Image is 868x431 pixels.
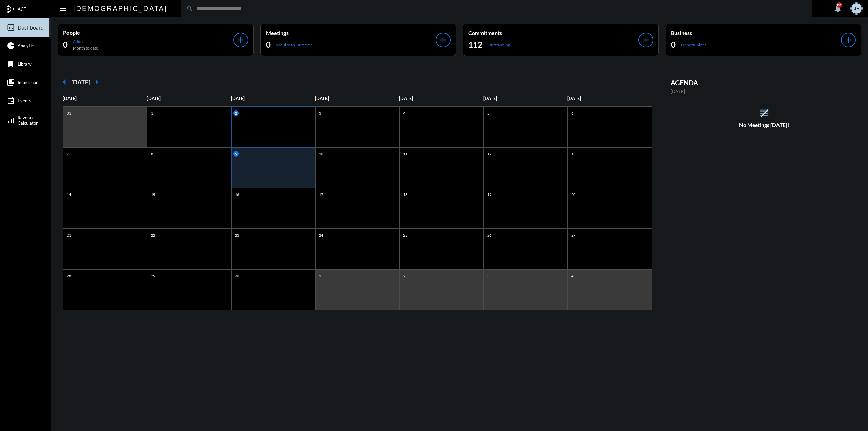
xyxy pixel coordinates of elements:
[63,96,147,101] p: [DATE]
[486,110,491,116] p: 5
[834,4,842,13] mat-icon: notifications
[73,3,167,14] h2: [DEMOGRAPHIC_DATA]
[233,273,241,279] p: 30
[73,45,98,51] p: Month to date
[7,5,15,13] mat-icon: mediation
[18,98,31,103] span: Events
[90,75,104,89] mat-icon: arrow_right
[438,35,448,45] mat-icon: add
[63,29,233,36] p: People
[317,151,325,157] p: 10
[671,39,676,50] h2: 0
[18,24,44,31] span: Dashboard
[7,116,15,124] mat-icon: signal_cellular_alt
[483,96,567,101] p: [DATE]
[149,151,155,157] p: 8
[7,97,15,105] mat-icon: event
[56,2,70,15] button: Toggle sidenav
[399,96,483,101] p: [DATE]
[671,30,841,36] p: Business
[231,96,315,101] p: [DATE]
[147,96,231,101] p: [DATE]
[671,79,858,87] h2: AGENDA
[65,273,73,279] p: 28
[58,75,71,89] mat-icon: arrow_left
[276,42,313,47] p: Require an Outcome
[233,232,241,238] p: 23
[758,107,770,118] mat-icon: reorder
[65,151,71,157] p: 7
[671,89,858,94] p: [DATE]
[149,232,157,238] p: 22
[317,110,323,116] p: 3
[18,61,32,67] span: Library
[401,273,407,279] p: 2
[468,39,482,50] h2: 112
[266,30,436,36] p: Meetings
[65,192,73,197] p: 14
[65,232,73,238] p: 21
[18,43,36,48] span: Analytics
[844,35,853,45] mat-icon: add
[149,192,157,197] p: 15
[71,78,90,86] h2: [DATE]
[401,151,409,157] p: 11
[401,192,409,197] p: 18
[486,273,491,279] p: 3
[18,6,26,12] span: ACT
[236,35,245,45] mat-icon: add
[266,39,271,50] h2: 0
[486,151,493,157] p: 12
[7,42,15,50] mat-icon: pie_chart
[65,110,73,116] p: 31
[570,192,577,197] p: 20
[570,273,575,279] p: 4
[317,192,325,197] p: 17
[488,42,510,47] p: Outstanding
[567,96,651,101] p: [DATE]
[7,23,15,32] mat-icon: insert_chart_outlined
[18,80,38,85] span: Immersion
[18,115,38,126] span: Revenue Calculator
[186,5,193,12] mat-icon: search
[641,35,651,45] mat-icon: add
[570,110,575,116] p: 6
[315,96,399,101] p: [DATE]
[570,232,577,238] p: 27
[233,110,239,116] p: 2
[149,273,157,279] p: 29
[468,30,638,36] p: Commitments
[401,232,409,238] p: 25
[486,192,493,197] p: 19
[317,232,325,238] p: 24
[486,232,493,238] p: 26
[7,60,15,68] mat-icon: bookmark
[63,39,68,50] h2: 0
[851,3,862,14] div: JR
[836,2,842,8] div: 55
[664,122,865,128] h5: No Meetings [DATE]!
[401,110,407,116] p: 4
[59,5,67,13] mat-icon: Side nav toggle icon
[681,42,706,47] p: Opportunities
[233,192,241,197] p: 16
[149,110,155,116] p: 1
[73,39,98,44] p: Added
[7,78,15,86] mat-icon: collections_bookmark
[233,151,239,157] p: 9
[570,151,577,157] p: 13
[317,273,323,279] p: 1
